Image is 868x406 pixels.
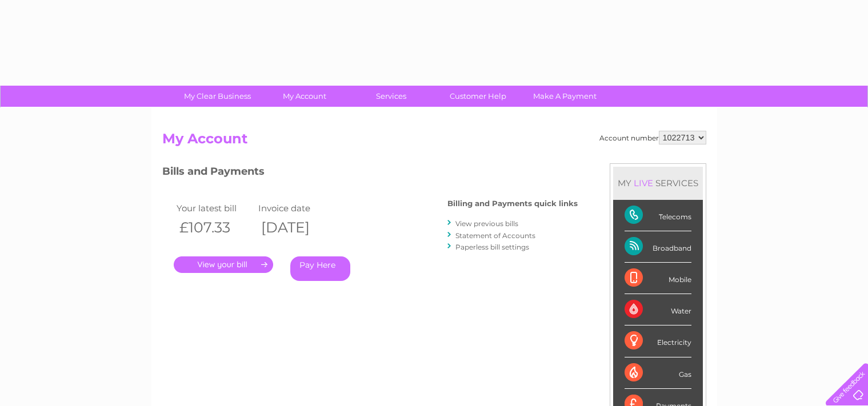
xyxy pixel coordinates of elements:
[162,131,706,152] h2: My Account
[447,199,578,208] h4: Billing and Payments quick links
[625,325,691,357] div: Electricity
[162,163,578,183] h3: Bills and Payments
[613,167,703,199] div: MY SERVICES
[257,86,351,107] a: My Account
[290,256,350,281] a: Pay Here
[170,86,265,107] a: My Clear Business
[455,231,535,240] a: Statement of Accounts
[625,231,691,263] div: Broadband
[518,86,612,107] a: Make A Payment
[431,86,525,107] a: Customer Help
[625,263,691,294] div: Mobile
[599,131,706,144] div: Account number
[631,178,655,188] div: LIVE
[455,219,518,228] a: View previous bills
[455,243,529,251] a: Paperless bill settings
[625,294,691,325] div: Water
[174,200,256,216] td: Your latest bill
[174,216,256,239] th: £107.33
[344,86,438,107] a: Services
[625,357,691,389] div: Gas
[625,200,691,231] div: Telecoms
[174,256,273,273] a: .
[255,200,338,216] td: Invoice date
[255,216,338,239] th: [DATE]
